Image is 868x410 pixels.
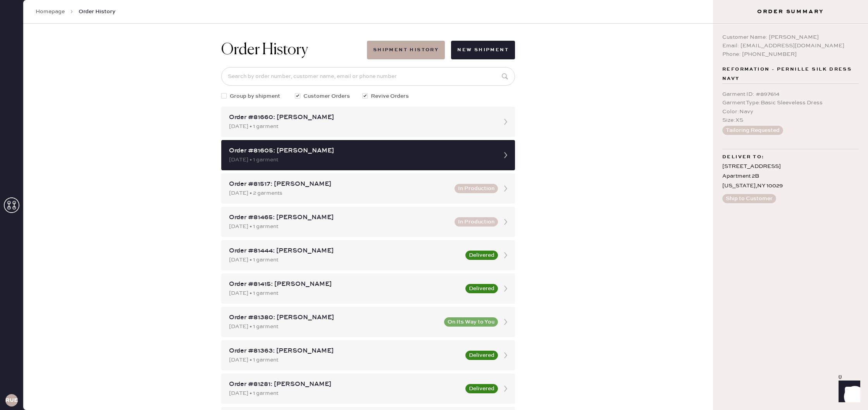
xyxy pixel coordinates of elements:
[229,180,450,189] div: Order #81517: [PERSON_NAME]
[722,194,776,203] button: Ship to Customer
[367,41,445,59] button: Shipment History
[36,8,65,16] a: Homepage
[229,289,461,298] div: [DATE] • 1 garment
[796,311,842,321] td: 1
[422,9,445,33] img: logo
[5,398,18,403] h3: RUESA
[722,162,859,191] div: [STREET_ADDRESS] Apartment 2B [US_STATE] , NY 10029
[229,389,461,398] div: [DATE] • 1 garment
[465,251,498,260] button: Delivered
[722,33,859,42] div: Customer Name: [PERSON_NAME]
[229,156,493,164] div: [DATE] • 1 garment
[25,222,842,231] div: Packing slip
[25,61,842,71] div: Order # 81660
[713,8,868,16] h3: Order Summary
[25,82,842,92] div: Customer information
[465,351,498,360] button: Delivered
[229,189,450,197] div: [DATE] • 2 garments
[229,213,450,222] div: Order #81465: [PERSON_NAME]
[722,99,859,107] div: Garment Type : Basic Sleeveless Dress
[455,217,498,227] button: In Production
[25,261,842,289] div: # 88586 [PERSON_NAME] [PERSON_NAME] [EMAIL_ADDRESS][DOMAIN_NAME]
[722,107,859,116] div: Color : Navy
[722,65,859,83] span: Reformation - Pernille Silk Dress Navy
[422,349,445,372] img: logo
[79,8,115,16] span: Order History
[25,131,112,141] th: ID
[229,322,439,331] div: [DATE] • 1 garment
[229,313,439,322] div: Order #81380: [PERSON_NAME]
[25,301,98,311] th: ID
[787,141,842,151] td: 1
[444,317,498,327] button: On Its Way to You
[230,92,280,100] span: Group by shipment
[229,246,461,256] div: Order #81444: [PERSON_NAME]
[25,311,98,321] td: 897614
[98,311,796,321] td: Basic Sleeveless Dress - Reformation - Pernille Silk Dress Navy - Size: XS
[371,92,409,100] span: Revive Orders
[303,92,350,100] span: Customer Orders
[229,256,461,264] div: [DATE] • 1 garment
[796,301,842,311] th: QTY
[98,301,796,311] th: Description
[722,126,783,135] button: Tailoring Requested
[229,346,461,356] div: Order #81363: [PERSON_NAME]
[25,231,842,240] div: Order # 81605
[25,252,842,261] div: Customer information
[422,179,445,202] img: logo
[229,280,461,289] div: Order #81415: [PERSON_NAME]
[112,141,787,151] td: Pants - Reformation - [PERSON_NAME] pant sugar - Size: 0
[229,222,450,231] div: [DATE] • 1 garment
[25,92,842,119] div: # 68067 [PERSON_NAME] [PERSON_NAME] [EMAIL_ADDRESS][DOMAIN_NAME]
[722,116,859,125] div: Size : XS
[221,41,308,59] h1: Order History
[722,42,859,50] div: Email: [EMAIL_ADDRESS][DOMAIN_NAME]
[722,50,859,59] div: Phone: [PHONE_NUMBER]
[112,131,787,141] th: Description
[405,153,462,159] img: Logo
[229,122,493,131] div: [DATE] • 1 garment
[25,141,112,151] td: 904552
[405,323,462,329] img: Logo
[451,41,515,59] button: New Shipment
[25,52,842,61] div: Packing slip
[722,152,764,162] span: Deliver to:
[229,380,461,389] div: Order #81281: [PERSON_NAME]
[229,356,461,364] div: [DATE] • 1 garment
[25,392,842,401] div: Shipment Summary
[787,131,842,141] th: QTY
[455,184,498,193] button: In Production
[831,375,865,408] iframe: Front Chat
[722,90,859,99] div: Garment ID : # 897614
[229,113,493,122] div: Order #81660: [PERSON_NAME]
[465,384,498,393] button: Delivered
[229,146,493,156] div: Order #81605: [PERSON_NAME]
[221,67,515,86] input: Search by order number, customer name, email or phone number
[465,284,498,293] button: Delivered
